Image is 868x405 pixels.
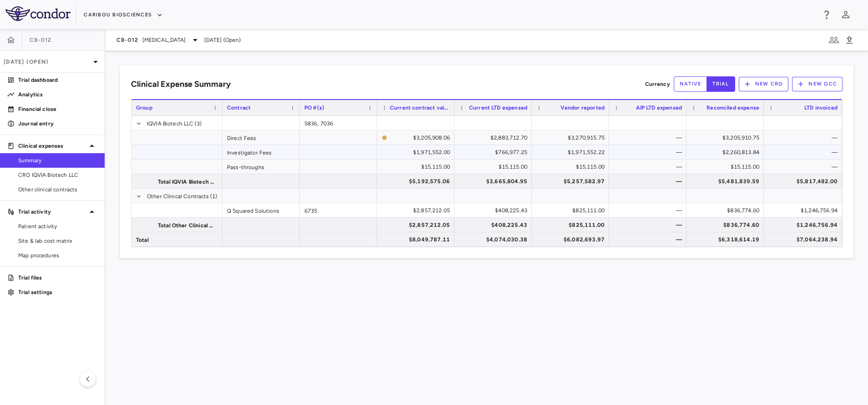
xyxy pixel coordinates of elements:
div: $1,971,552.00 [385,145,450,160]
div: Pass-throughs [222,160,300,174]
span: Current LTD expensed [469,105,527,111]
div: $2,260,813.84 [695,145,759,160]
div: — [617,130,682,145]
p: Trial settings [18,288,97,296]
span: Total [136,233,149,247]
div: $4,074,030.38 [463,232,527,247]
button: New CRO [739,77,789,91]
div: — [772,145,838,160]
p: Analytics [18,90,97,99]
span: CRO IQVIA Biotech LLC [18,171,97,179]
div: 6735 [300,203,377,217]
div: $1,246,756.94 [772,203,838,218]
span: Summary [18,156,97,165]
span: Contract [227,105,251,111]
div: $825,111.00 [540,203,605,218]
p: Clinical expenses [18,142,86,150]
button: trial [707,76,735,92]
div: $825,111.00 [540,218,605,232]
h6: Clinical Expense Summary [131,78,231,90]
div: $408,225.43 [463,203,527,218]
p: [DATE] (Open) [4,58,90,66]
img: logo-full-BYUhSk78.svg [5,6,71,21]
span: Current contract value [390,105,450,111]
span: IQVIA Biotech LLC [147,116,194,131]
span: [MEDICAL_DATA] [142,36,186,44]
span: (3) [195,116,202,131]
span: Vendor reported [560,105,605,111]
p: Currency [645,80,670,88]
div: $6,318,614.19 [695,232,759,247]
span: (1) [210,189,217,204]
p: Trial dashboard [18,76,97,84]
div: 5836, 7036 [300,116,377,130]
div: — [617,203,682,218]
div: $6,082,693.97 [540,232,605,247]
div: $5,481,839.59 [695,174,759,189]
span: Total IQVIA Biotech LLC [158,175,217,189]
span: Group [136,105,152,111]
div: — [617,218,682,232]
div: $766,977.25 [463,145,527,160]
div: $5,817,482.00 [772,174,838,189]
div: $5,257,582.97 [540,174,605,189]
div: Q Squared Solutions [222,203,300,217]
div: Direct Fees [222,130,300,145]
div: $15,115.00 [463,160,527,174]
div: $8,049,787.11 [385,232,450,247]
div: — [617,145,682,160]
button: native [674,76,707,92]
button: New OCC [792,77,843,91]
p: Trial activity [18,208,86,216]
div: — [617,232,682,247]
span: The contract record and uploaded budget values do not match. Please review the contract record an... [382,131,450,144]
span: Patient activity [18,222,97,230]
div: $408,225.43 [463,218,527,232]
span: LTD invoiced [804,105,838,111]
div: $3,270,915.75 [540,130,605,145]
div: $15,115.00 [695,160,759,174]
span: Other Clinical Contracts [147,189,209,204]
span: Total Other Clinical Contracts [158,218,217,233]
span: [DATE] (Open) [204,36,241,44]
div: $1,971,552.22 [540,145,605,160]
div: $836,774.60 [695,203,759,218]
div: — [772,160,838,174]
span: Site & lab cost matrix [18,237,97,245]
div: Investigator Fees [222,145,300,159]
span: PO #(s) [304,105,324,111]
div: — [617,160,682,174]
div: $7,064,238.94 [772,232,838,247]
p: Journal entry [18,120,97,128]
div: — [617,174,682,189]
span: Reconciled expense [707,105,759,111]
span: Map procedures [18,251,97,260]
div: $2,883,712.70 [463,130,527,145]
span: AIP LTD expensed [636,105,682,111]
span: CB-012 [116,36,139,44]
div: $5,192,575.06 [385,174,450,189]
div: $15,115.00 [385,160,450,174]
div: $3,205,910.75 [695,130,759,145]
span: CB-012 [30,36,52,44]
div: $15,115.00 [540,160,605,174]
div: $3,665,804.95 [463,174,527,189]
div: $3,205,908.06 [391,130,450,145]
span: Other clinical contracts [18,185,97,194]
p: Trial files [18,274,97,282]
div: $2,857,212.05 [385,203,450,218]
div: $1,246,756.94 [772,218,838,232]
p: Financial close [18,105,97,113]
div: $836,774.60 [695,218,759,232]
div: $2,857,212.05 [385,218,450,232]
button: Caribou Biosciences [84,8,163,22]
div: — [772,130,838,145]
